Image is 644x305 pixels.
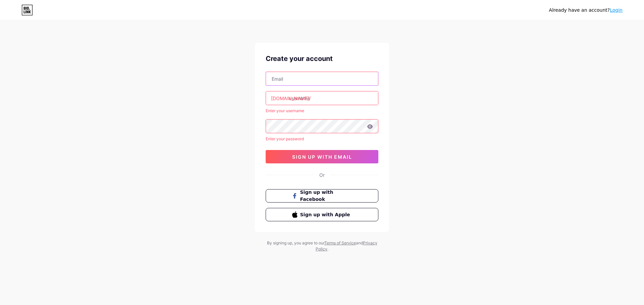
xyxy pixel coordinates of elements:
[266,208,378,221] button: Sign up with Apple
[266,189,378,203] button: Sign up with Facebook
[266,136,378,142] div: Enter your password
[549,7,623,14] div: Already have an account?
[300,189,352,203] span: Sign up with Facebook
[266,54,378,64] div: Create your account
[319,171,325,178] div: Or
[266,150,378,163] button: sign up with email
[266,72,378,85] input: Email
[266,91,378,105] input: username
[292,154,352,160] span: sign up with email
[266,108,378,114] div: Enter your username
[300,211,352,218] span: Sign up with Apple
[324,240,356,245] a: Terms of Service
[271,95,311,102] div: [DOMAIN_NAME]/
[265,240,379,252] div: By signing up, you agree to our and .
[610,7,623,13] a: Login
